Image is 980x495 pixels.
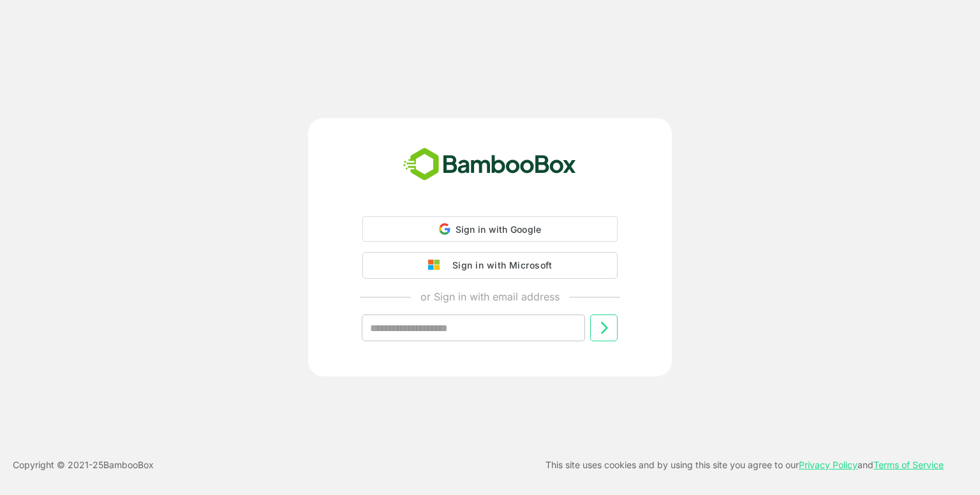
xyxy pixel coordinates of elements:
p: This site uses cookies and by using this site you agree to our and [546,457,944,473]
div: Sign in with Microsoft [446,257,552,274]
img: google [428,260,446,271]
p: Copyright © 2021- 25 BambooBox [13,457,154,473]
img: bamboobox [396,144,583,186]
div: Sign in with Google [362,216,618,242]
a: Privacy Policy [799,459,857,470]
button: Sign in with Microsoft [362,252,618,279]
a: Terms of Service [873,459,944,470]
p: or Sign in with email address [420,289,560,304]
span: Sign in with Google [456,224,542,235]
